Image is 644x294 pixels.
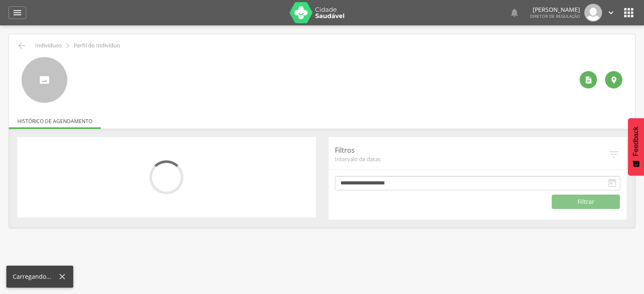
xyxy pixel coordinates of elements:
a:  [606,4,616,22]
span: Intervalo de datas [335,155,608,163]
i:  [509,8,520,18]
p: Perfil do Indivíduo [74,42,120,49]
button: Filtrar [552,195,620,209]
p: Indivíduos [35,42,62,49]
i:  [608,148,620,161]
i: Voltar [17,41,27,51]
i:  [610,76,618,84]
i:  [63,41,72,50]
span: Diretor de regulação [530,13,580,19]
a:  [8,6,26,19]
p: [PERSON_NAME] [530,7,580,13]
i:  [584,76,593,84]
p: Filtros [335,146,608,155]
span: Feedback [632,126,640,156]
a:  [509,4,520,22]
i:  [607,178,617,188]
button: Feedback - Mostrar pesquisa [628,118,644,176]
i:  [12,8,22,18]
div: Ver histórico de cadastramento [580,71,597,88]
div: Carregando... [13,272,58,281]
div: Localização [605,71,622,88]
i:  [622,6,636,19]
i:  [606,8,616,17]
